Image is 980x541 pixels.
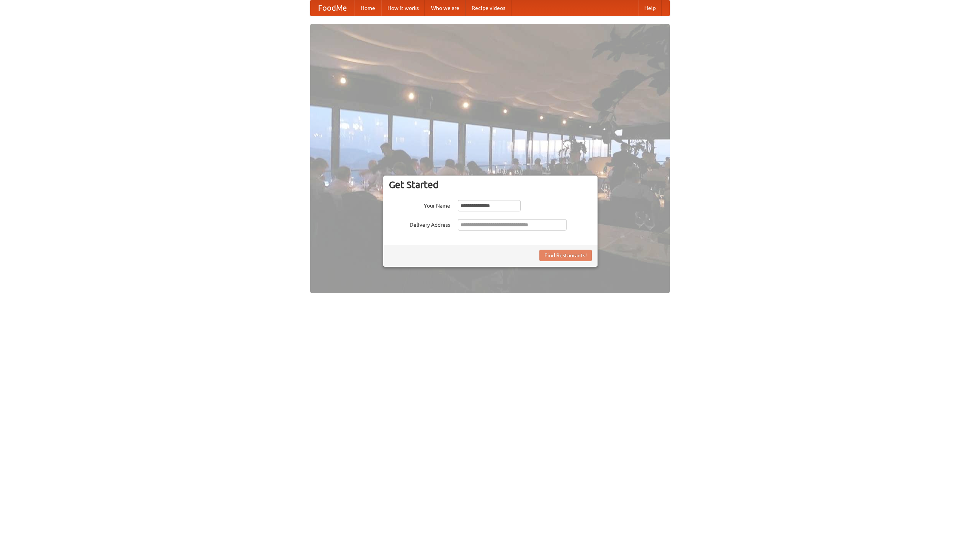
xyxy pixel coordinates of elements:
a: Recipe videos [465,0,511,16]
a: FoodMe [310,0,354,16]
label: Delivery Address [389,219,450,229]
a: Home [354,0,381,16]
a: Who we are [425,0,465,16]
button: Find Restaurants! [539,250,592,261]
h3: Get Started [389,179,592,190]
a: How it works [381,0,425,16]
label: Your Name [389,200,450,210]
a: Help [638,0,662,16]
